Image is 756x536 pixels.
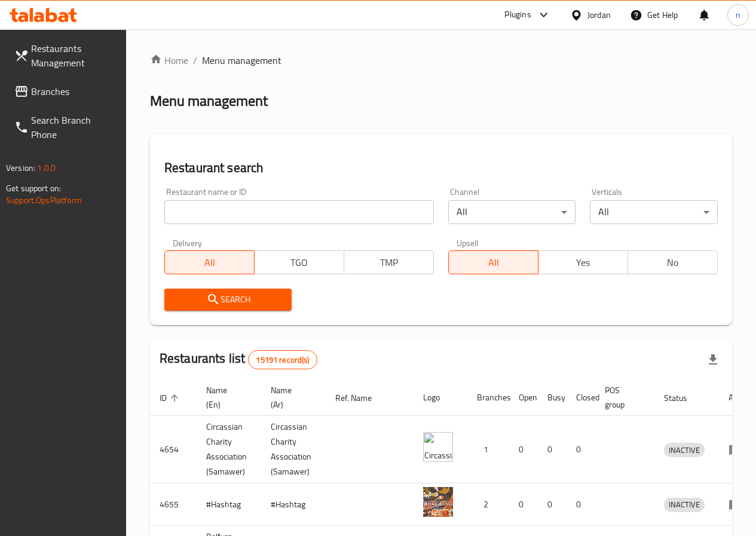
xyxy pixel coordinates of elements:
button: No [628,250,718,274]
span: All [454,254,534,271]
span: INACTIVE [664,443,705,457]
h2: Restaurants list [160,350,317,369]
th: Open [509,379,538,416]
td: 0 [509,416,538,483]
a: Branches [5,77,126,106]
button: All [164,250,255,274]
nav: breadcrumb [150,53,732,68]
span: POS group [605,383,640,412]
th: Branches [467,379,509,416]
a: Search Branch Phone [5,106,126,149]
span: TMP [349,254,429,271]
td: 4654 [150,416,197,483]
span: Branches [31,84,117,99]
span: 15191 record(s) [249,354,316,366]
th: Logo [414,379,467,416]
span: Version: [6,160,35,176]
span: No [633,254,713,271]
span: Menu management [202,53,281,68]
span: Ref. Name [335,391,387,405]
div: Menu [729,442,751,457]
label: Delivery [173,238,203,247]
a: Restaurants Management [5,34,126,77]
div: Export file [699,345,727,374]
th: Closed [567,379,595,416]
span: ID [160,391,182,405]
h2: Menu management [150,91,268,111]
td: 0 [538,416,567,483]
a: Support.OpsPlatform [6,192,82,208]
button: All [448,250,538,274]
span: 1.0.0 [37,160,56,176]
div: All [448,200,576,224]
td: ​Circassian ​Charity ​Association​ (Samawer) [261,416,326,483]
td: 1 [467,416,509,483]
img: ​Circassian ​Charity ​Association​ (Samawer) [423,432,453,462]
td: 4655 [150,483,197,526]
div: INACTIVE [664,443,705,457]
button: Search [164,289,292,311]
a: Home [150,53,188,68]
td: 0 [509,483,538,526]
div: Total records count [248,350,317,369]
span: INACTIVE [664,498,705,512]
span: Name (En) [206,383,247,412]
span: Get support on: [6,180,61,196]
span: Yes [543,254,623,271]
td: 0 [567,483,595,526]
div: Jordan [587,8,611,22]
img: #Hashtag [423,487,453,517]
span: Name (Ar) [271,383,311,412]
input: Search for restaurant name or ID.. [164,200,434,224]
li: / [193,53,197,68]
td: #Hashtag [261,483,326,526]
td: 0 [567,416,595,483]
td: 2 [467,483,509,526]
button: TMP [344,250,434,274]
span: Search [174,292,283,307]
div: All [590,200,718,224]
td: #Hashtag [197,483,261,526]
span: All [170,254,250,271]
span: TGO [259,254,339,271]
span: n [736,8,740,22]
th: Busy [538,379,567,416]
span: Status [664,391,703,405]
td: 0 [538,483,567,526]
span: Restaurants Management [31,41,117,70]
div: INACTIVE [664,498,705,512]
button: TGO [254,250,344,274]
button: Yes [538,250,628,274]
label: Upsell [457,238,479,247]
span: Search Branch Phone [31,113,117,142]
div: Plugins [504,8,531,22]
td: ​Circassian ​Charity ​Association​ (Samawer) [197,416,261,483]
h2: Restaurant search [164,159,718,177]
div: Menu [729,497,751,512]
